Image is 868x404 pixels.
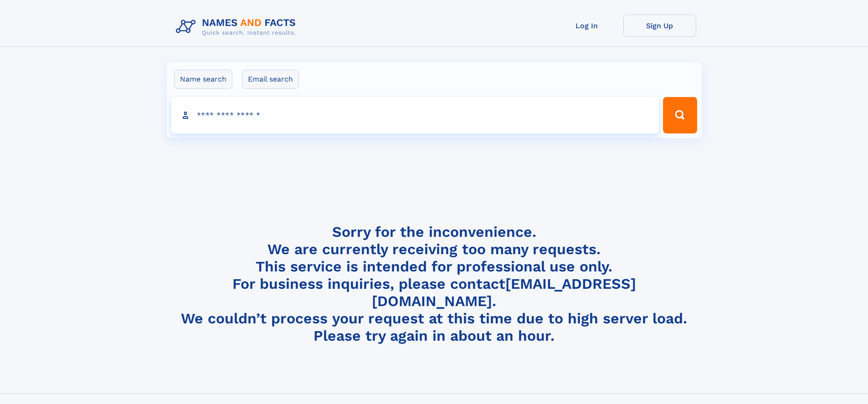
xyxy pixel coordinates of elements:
[623,15,696,37] a: Sign Up
[172,223,696,345] h4: Sorry for the inconvenience. We are currently receiving too many requests. This service is intend...
[663,97,697,133] button: Search Button
[172,15,303,39] img: Logo Names and Facts
[372,275,636,310] a: [EMAIL_ADDRESS][DOMAIN_NAME]
[550,15,623,37] a: Log In
[171,97,659,133] input: search input
[174,70,232,89] label: Name search
[242,70,299,89] label: Email search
